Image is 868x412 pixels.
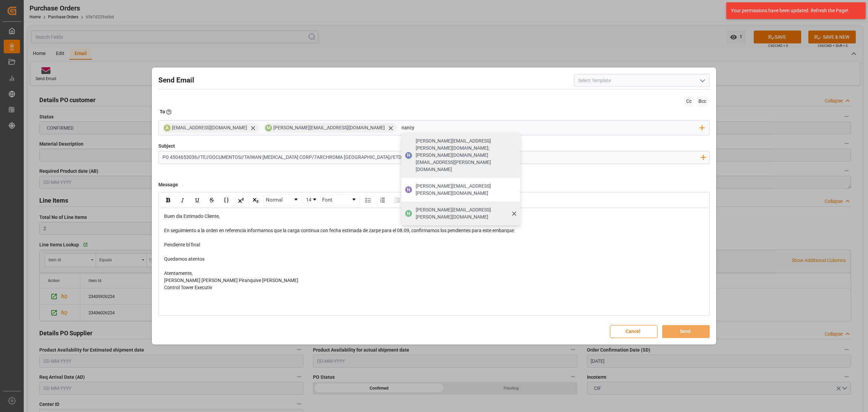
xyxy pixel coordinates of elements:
[319,195,361,206] div: rdw-font-family-control
[164,270,193,276] span: Atentamente,
[407,211,410,216] span: N
[361,195,419,206] div: rdw-list-control
[159,193,709,296] div: rdw-wrapper
[250,195,261,205] div: Subscript
[159,193,709,208] div: rdw-toolbar
[610,325,657,338] button: Cancel
[220,195,232,205] div: Monospace
[158,143,175,150] label: Subject
[158,179,178,191] label: Message
[697,75,707,86] button: open menu
[416,183,515,197] span: [PERSON_NAME][EMAIL_ADDRESS][PERSON_NAME][DOMAIN_NAME]
[191,195,203,205] div: Underline
[303,195,319,206] div: rdw-font-size-control
[304,195,318,205] a: Font Size
[235,195,247,205] div: Superscript
[177,195,189,205] div: Italic
[172,125,247,130] span: [EMAIL_ADDRESS][DOMAIN_NAME]
[731,7,856,14] div: Your permissions have been updated. Refresh the Page!.
[160,108,165,115] h2: To
[306,196,311,204] span: 14
[164,278,298,283] span: [PERSON_NAME] [PERSON_NAME] Piranquive [PERSON_NAME]
[304,195,318,206] div: rdw-dropdown
[165,125,169,130] span: A
[416,206,515,221] span: [PERSON_NAME][EMAIL_ADDRESS][PERSON_NAME][DOMAIN_NAME]
[416,137,515,173] span: [PERSON_NAME][EMAIL_ADDRESS][PERSON_NAME][DOMAIN_NAME];[PERSON_NAME][DOMAIN_NAME][EMAIL_ADDRESS][...
[162,195,174,205] div: Bold
[267,125,271,130] span: M
[164,228,515,233] span: En seguimiento a la orden en referencia informamos que la carga continua con fecha estimada de za...
[164,285,212,290] span: Control Tower Executiv
[164,256,204,262] span: Quedamos atentos
[685,96,693,107] span: Cc
[391,195,403,205] div: Indent
[263,195,303,206] div: rdw-block-control
[164,213,704,291] div: rdw-editor
[266,196,283,204] span: Normal
[407,152,410,158] span: N
[320,195,359,205] a: Font
[322,196,332,204] span: Font
[164,242,200,247] span: Pendiente bl final
[401,123,700,133] input: Enter To
[407,187,410,192] span: N
[161,195,263,206] div: rdw-inline-control
[264,195,302,206] div: rdw-dropdown
[158,75,194,86] h2: Send Email
[264,195,301,205] a: Block Type
[320,195,360,206] div: rdw-dropdown
[273,125,385,130] span: [PERSON_NAME][EMAIL_ADDRESS][DOMAIN_NAME]
[159,151,704,163] input: Enter Subject here
[164,213,220,219] span: Buen dia Estimado Cliente,
[662,325,710,338] button: Send
[697,96,708,107] span: Bcc
[377,195,389,205] div: Ordered
[206,195,218,205] div: Strikethrough
[362,195,374,205] div: Unordered
[574,74,710,87] input: Select Template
